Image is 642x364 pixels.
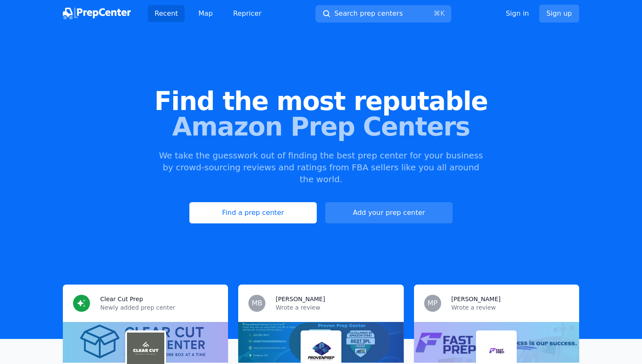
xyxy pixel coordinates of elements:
[325,202,453,223] a: Add your prep center
[440,9,445,17] kbd: K
[226,5,268,22] a: Repricer
[100,303,218,312] p: Newly added prep center
[334,8,403,19] span: Search prep centers
[189,202,317,223] a: Find a prep center
[63,8,131,20] img: PrepCenter
[539,5,579,23] a: Sign up
[191,5,220,22] a: Map
[315,5,451,23] button: Search prep centers⌘K
[100,295,143,303] h3: Clear Cut Prep
[158,150,484,185] p: We take the guesswork out of finding the best prep center for your business by crowd-sourcing rev...
[14,88,628,114] span: Find the most reputable
[276,295,325,303] h3: [PERSON_NAME]
[276,303,393,312] p: Wrote a review
[252,300,262,307] span: MB
[434,9,440,17] kbd: ⌘
[148,5,185,22] a: Recent
[451,303,569,312] p: Wrote a review
[14,114,628,139] span: Amazon Prep Centers
[451,295,501,303] h3: [PERSON_NAME]
[506,8,529,19] a: Sign in
[428,300,437,307] span: MP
